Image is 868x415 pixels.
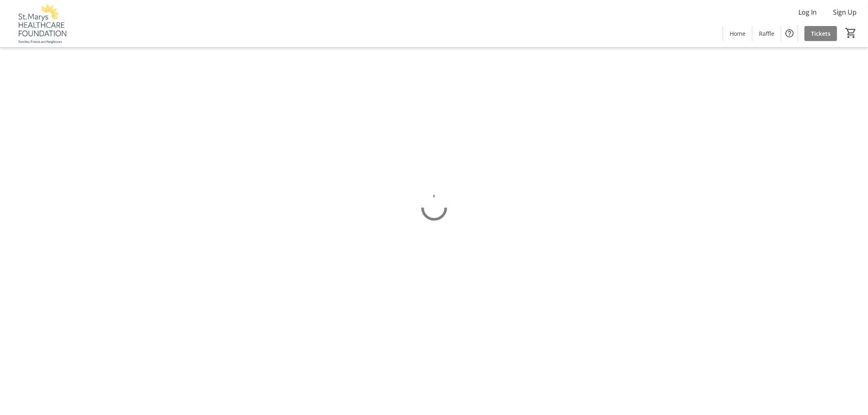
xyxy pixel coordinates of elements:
span: Tickets [811,29,831,38]
img: St. Marys Healthcare Foundation's Logo [5,3,77,44]
span: Sign Up [833,7,857,17]
button: Log In [792,6,823,19]
a: Raffle [752,26,781,41]
button: Sign Up [826,6,863,19]
a: Tickets [805,26,837,41]
span: Raffle [759,29,774,38]
span: Log In [798,7,817,17]
span: Home [730,29,746,38]
a: Home [723,26,752,41]
button: Help [781,25,798,41]
button: Cart [844,26,858,40]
